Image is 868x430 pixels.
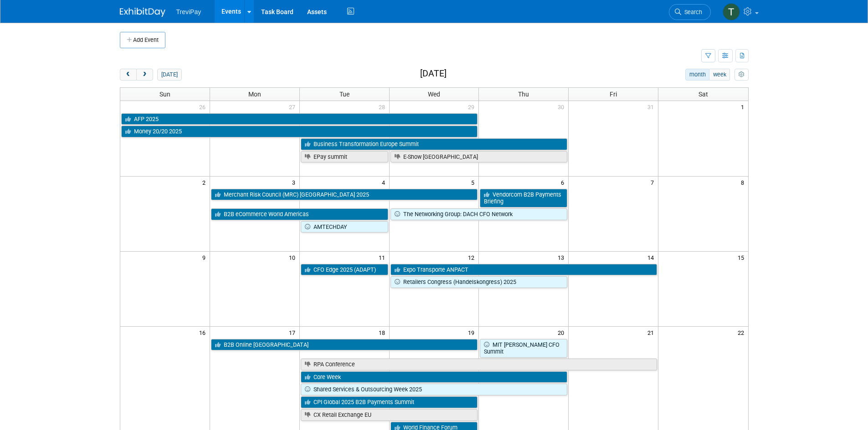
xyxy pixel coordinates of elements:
[470,177,478,188] span: 5
[198,101,210,112] span: 26
[211,208,388,220] a: B2B eCommerce World Americas
[301,151,388,163] a: EPay summit
[136,69,153,81] button: next
[121,113,478,125] a: AFP 2025
[120,8,165,17] img: ExhibitDay
[390,276,568,288] a: Retailers Congress (Handelskongress) 2025
[647,252,658,263] span: 14
[740,101,748,112] span: 1
[378,327,389,338] span: 18
[610,91,617,98] span: Fri
[480,189,567,207] a: Vendorcom B2B Payments Briefing
[420,69,447,79] h2: [DATE]
[685,69,709,81] button: month
[301,371,568,383] a: Core Week
[557,252,568,263] span: 13
[381,177,389,188] span: 4
[248,91,261,98] span: Mon
[647,101,658,112] span: 31
[201,252,210,263] span: 9
[650,177,658,188] span: 7
[681,9,702,15] span: Search
[669,4,711,20] a: Search
[390,264,657,276] a: Expo Transporte ANPACT
[301,409,478,421] a: CX Retail Exchange EU
[378,252,389,263] span: 11
[740,177,748,188] span: 8
[301,264,388,276] a: CFO Edge 2025 (ADAPT)
[557,101,568,112] span: 30
[560,177,568,188] span: 6
[723,3,740,20] img: Tara DePaepe
[201,177,210,188] span: 2
[647,327,658,338] span: 21
[467,252,478,263] span: 12
[737,252,748,263] span: 15
[709,69,730,81] button: week
[301,138,568,150] a: Business Transformation Europe Summit
[557,327,568,338] span: 20
[211,339,478,351] a: B2B Online [GEOGRAPHIC_DATA]
[480,339,567,358] a: MIT [PERSON_NAME] CFO Summit
[288,327,299,338] span: 17
[301,384,568,395] a: Shared Services & Outsourcing Week 2025
[378,101,389,112] span: 28
[291,177,299,188] span: 3
[390,208,568,220] a: The Networking Group: DACH CFO Network
[176,8,201,15] span: TreviPay
[301,221,388,233] a: AMTECHDAY
[739,72,745,78] i: Personalize Calendar
[120,69,137,81] button: prev
[157,69,181,81] button: [DATE]
[390,151,568,163] a: E-Show [GEOGRAPHIC_DATA]
[734,69,748,81] button: myCustomButton
[339,91,349,98] span: Tue
[467,101,478,112] span: 29
[467,327,478,338] span: 19
[288,252,299,263] span: 10
[699,91,708,98] span: Sat
[301,396,478,408] a: CPI Global 2025 B2B Payments Summit
[301,359,657,370] a: RPA Conference
[737,327,748,338] span: 22
[518,91,529,98] span: Thu
[288,101,299,112] span: 27
[159,91,170,98] span: Sun
[120,32,165,48] button: Add Event
[428,91,440,98] span: Wed
[198,327,210,338] span: 16
[211,189,478,201] a: Merchant Risk Council (MRC) [GEOGRAPHIC_DATA] 2025
[121,126,478,137] a: Money 20/20 2025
